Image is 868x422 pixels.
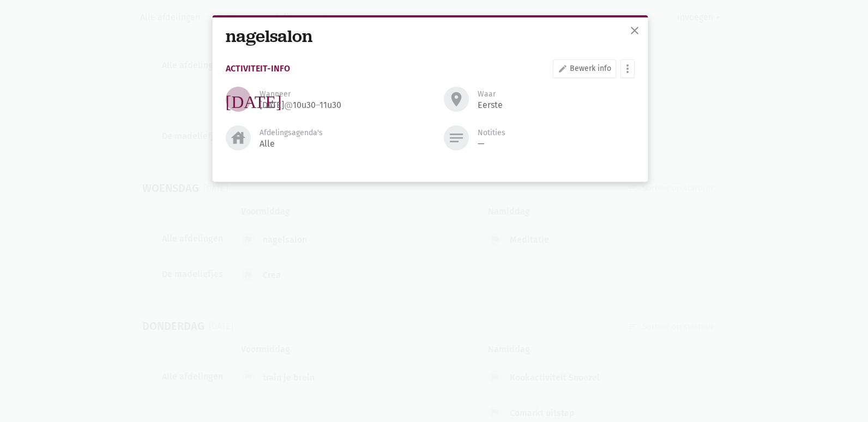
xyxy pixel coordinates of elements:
span: – [316,100,320,110]
i: edit [558,64,568,74]
i: [DATE] [226,91,282,108]
div: Afdelingsagenda's [260,128,323,138]
button: sluiten [624,20,646,44]
div: Notities [478,128,505,138]
div: Alle [260,138,275,149]
a: nagelsalon [226,25,312,47]
div: — [478,138,485,149]
span: @ [284,100,293,110]
i: room [448,91,465,108]
div: Activiteit-info [226,64,290,73]
div: Waar [478,89,496,100]
i: notes [448,129,465,147]
i: house [230,129,247,147]
div: Wanneer [260,89,291,100]
div: eerste [478,100,503,111]
span: close [628,24,641,37]
div: [DATE] 10u30 11u30 [260,100,341,111]
a: Bewerk info [553,59,616,78]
